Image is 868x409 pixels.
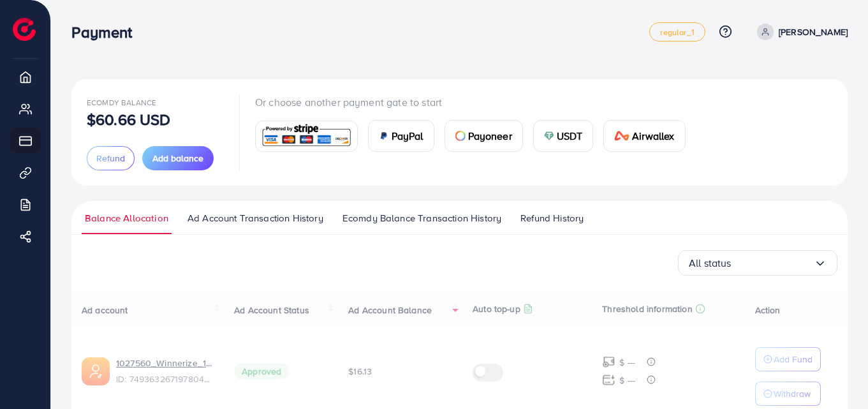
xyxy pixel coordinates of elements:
span: regular_1 [660,28,694,36]
span: Refund History [520,211,584,225]
span: All status [689,253,732,273]
p: [PERSON_NAME] [779,24,848,40]
p: $60.66 USD [87,112,171,127]
a: cardPayPal [368,120,434,152]
img: logo [13,18,36,41]
span: Ecomdy Balance [87,97,156,108]
span: Refund [96,152,125,165]
a: regular_1 [649,22,705,41]
img: card [260,123,353,150]
span: Airwallex [632,128,674,144]
h3: Payment [71,23,142,41]
span: Payoneer [468,128,512,144]
button: Refund [87,146,135,170]
img: card [614,131,629,141]
button: Add balance [142,146,214,170]
img: card [544,131,554,141]
a: cardPayoneer [445,120,523,152]
span: Ecomdy Balance Transaction History [342,211,501,225]
iframe: Chat [814,352,858,399]
span: USDT [557,128,583,144]
a: [PERSON_NAME] [752,24,848,40]
span: Ad Account Transaction History [188,211,323,225]
a: cardUSDT [533,120,594,152]
span: Add balance [152,152,203,165]
input: Search for option [732,253,814,273]
a: card [255,121,358,152]
div: Search for option [678,250,837,276]
img: card [379,131,389,141]
p: Or choose another payment gate to start [255,94,696,110]
img: card [455,131,466,141]
span: PayPal [392,128,423,144]
a: cardAirwallex [603,120,685,152]
span: Balance Allocation [85,211,168,225]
